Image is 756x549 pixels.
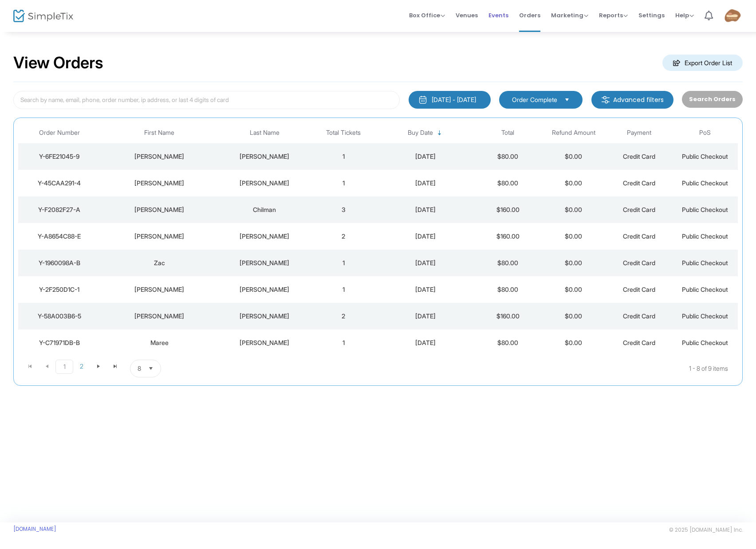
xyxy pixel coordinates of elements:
[221,312,308,321] div: Evans
[541,223,606,250] td: $0.00
[311,143,376,170] td: 1
[519,4,540,27] span: Orders
[55,360,73,374] span: Page 1
[102,312,217,321] div: Michelle
[145,360,157,377] button: Select
[311,303,376,329] td: 2
[475,276,540,303] td: $80.00
[638,4,665,27] span: Settings
[13,525,56,533] a: [DOMAIN_NAME]
[591,91,673,109] m-button: Advanced filters
[378,259,472,267] div: 13/3/2025
[221,179,308,188] div: Addison
[144,129,174,137] span: First Name
[475,170,540,196] td: $80.00
[378,205,472,214] div: 15/4/2025
[20,232,98,241] div: Y-A8654C88-E
[20,312,98,321] div: Y-58A003B6-5
[221,152,308,161] div: Cahill
[675,11,694,20] span: Help
[138,364,141,373] span: 8
[20,205,98,214] div: Y-F2082F27-A
[409,91,491,109] button: [DATE] - [DATE]
[601,95,610,104] img: filter
[623,339,655,346] span: Credit Card
[409,11,445,20] span: Box Office
[311,196,376,223] td: 3
[432,95,476,104] div: [DATE] - [DATE]
[13,91,400,109] input: Search by name, email, phone, order number, ip address, or last 4 digits of card
[102,152,217,161] div: Michelle
[418,95,427,104] img: monthly
[20,179,98,188] div: Y-45CAA291-4
[623,232,655,240] span: Credit Card
[311,276,376,303] td: 1
[475,143,540,170] td: $80.00
[623,179,655,187] span: Credit Card
[699,129,711,137] span: PoS
[107,360,124,373] span: Go to the last page
[20,152,98,161] div: Y-6FE21045-9
[311,223,376,250] td: 2
[378,338,472,347] div: 16/1/2025
[102,259,217,267] div: Zac
[682,286,728,293] span: Public Checkout
[541,196,606,223] td: $0.00
[541,329,606,356] td: $0.00
[551,11,588,20] span: Marketing
[102,232,217,241] div: Fiona
[378,285,472,294] div: 21/2/2025
[623,286,655,293] span: Credit Card
[682,153,728,160] span: Public Checkout
[456,4,478,27] span: Venues
[512,95,557,104] span: Order Complete
[221,232,308,241] div: Kennedy
[102,338,217,347] div: Maree
[541,143,606,170] td: $0.00
[599,11,628,20] span: Reports
[541,276,606,303] td: $0.00
[311,170,376,196] td: 1
[102,179,217,188] div: Michael
[249,360,728,377] kendo-pager-info: 1 - 8 of 9 items
[95,363,102,370] span: Go to the next page
[682,206,728,213] span: Public Checkout
[221,285,308,294] div: Pascoe
[20,259,98,267] div: Y-1960098A-B
[475,223,540,250] td: $160.00
[541,250,606,276] td: $0.00
[13,53,103,73] h2: View Orders
[378,152,472,161] div: 19/4/2025
[541,170,606,196] td: $0.00
[682,259,728,267] span: Public Checkout
[311,329,376,356] td: 1
[623,312,655,320] span: Credit Card
[20,338,98,347] div: Y-C71971DB-B
[102,285,217,294] div: William
[436,129,443,137] span: Sortable
[682,339,728,346] span: Public Checkout
[682,232,728,240] span: Public Checkout
[541,122,606,143] th: Refund Amount
[561,95,573,105] button: Select
[623,153,655,160] span: Credit Card
[73,360,90,373] span: Page 2
[627,129,651,137] span: Payment
[90,360,107,373] span: Go to the next page
[378,179,472,188] div: 15/4/2025
[488,4,508,27] span: Events
[112,363,119,370] span: Go to the last page
[669,526,743,533] span: © 2025 [DOMAIN_NAME] Inc.
[18,122,738,356] div: Data table
[221,338,308,347] div: Wilde
[475,329,540,356] td: $80.00
[541,303,606,329] td: $0.00
[221,205,308,214] div: Chilman
[408,129,433,137] span: Buy Date
[475,250,540,276] td: $80.00
[311,122,376,143] th: Total Tickets
[378,232,472,241] div: 8/4/2025
[682,312,728,320] span: Public Checkout
[39,129,80,137] span: Order Number
[250,129,280,137] span: Last Name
